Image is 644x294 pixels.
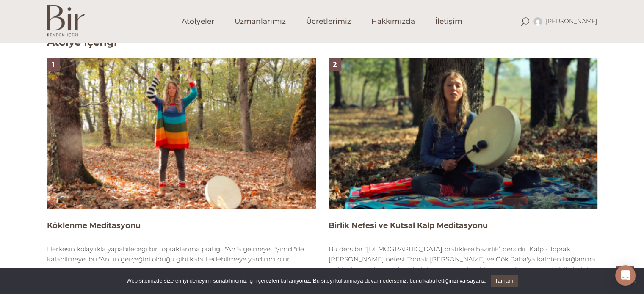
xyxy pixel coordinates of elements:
[329,220,597,231] h4: Birlik Nefesi ve Kutsal Kalp Meditasyonu
[182,16,214,26] span: Atölyeler
[371,16,415,26] span: Hakkımızda
[47,36,117,49] h2: Atölye İçeriği
[329,244,597,285] p: Bu ders bir “[DEMOGRAPHIC_DATA] pratiklere hazırlık” dersidir. Kalp - Toprak [PERSON_NAME] nefesi...
[235,16,286,26] span: Uzmanlarımız
[47,220,316,231] h4: Köklenme Meditasyonu
[491,275,518,287] a: Tamam
[435,16,462,26] span: İletişim
[546,17,597,25] span: [PERSON_NAME]
[47,244,316,264] p: Herkesin kolaylıkla yapabileceği bir topraklanma pratiği. "An"a gelmeye, "Şimdi"de kalabilmeye, b...
[333,60,337,69] span: 2
[52,60,55,69] span: 1
[615,265,636,286] div: Open Intercom Messenger
[126,277,486,285] span: Web sitemizde size en iyi deneyimi sunabilmemiz için çerezleri kullanıyoruz. Bu siteyi kullanmaya...
[306,16,351,26] span: Ücretlerimiz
